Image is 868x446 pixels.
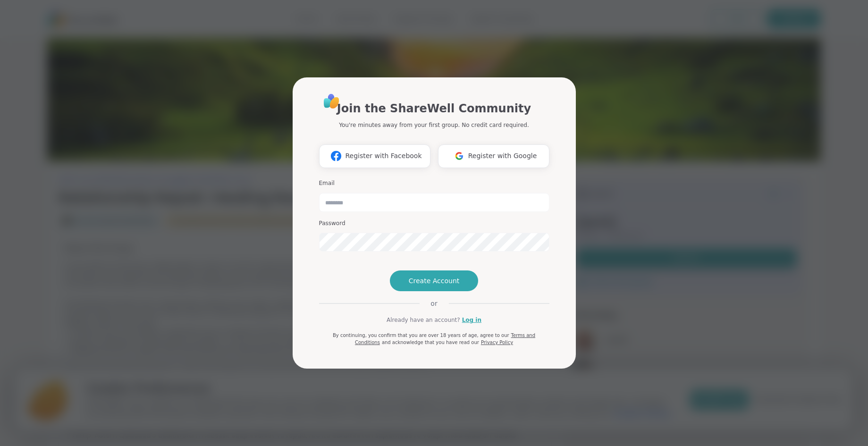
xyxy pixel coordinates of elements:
[450,147,468,165] img: ShareWell Logomark
[319,179,549,187] h3: Email
[319,219,549,227] h3: Password
[333,333,509,338] span: By continuing, you confirm that you are over 18 years of age, agree to our
[468,151,537,161] span: Register with Google
[321,91,342,112] img: ShareWell Logo
[481,340,513,345] a: Privacy Policy
[387,316,460,324] span: Already have an account?
[419,299,448,308] span: or
[409,276,460,286] span: Create Account
[390,270,479,291] button: Create Account
[438,144,549,168] button: Register with Google
[382,340,479,345] span: and acknowledge that you have read our
[339,121,529,129] p: You're minutes away from your first group. No credit card required.
[327,147,345,165] img: ShareWell Logomark
[337,100,531,117] h1: Join the ShareWell Community
[319,144,430,168] button: Register with Facebook
[462,316,481,324] a: Log in
[345,151,421,161] span: Register with Facebook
